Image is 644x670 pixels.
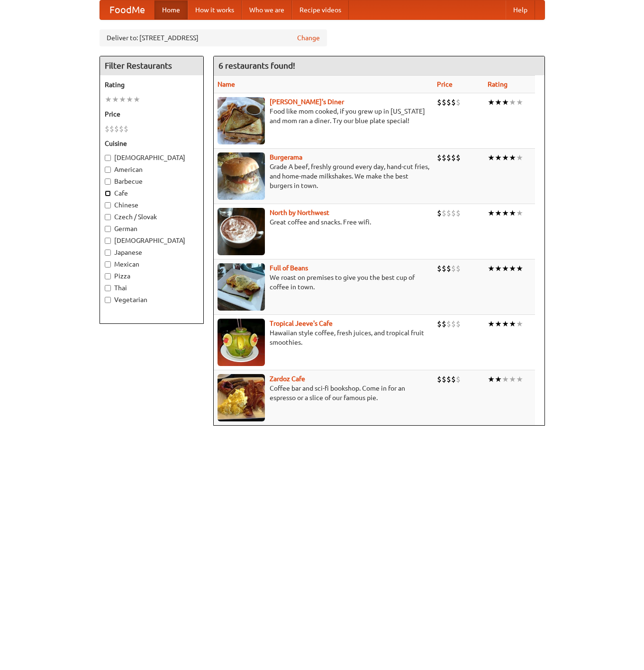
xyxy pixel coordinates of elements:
[105,214,111,220] input: Czech / Slovak
[270,209,329,216] a: North by Northwest
[218,162,429,190] p: Grade A beef, freshly ground every day, hand-cut fries, and home-made milkshakes. We make the bes...
[105,297,111,303] input: Vegetarian
[105,188,199,198] label: Cafe
[218,384,429,402] p: Coffee bar and sci-fi bookshop. Come in for an espresso or a slice of our famous pie.
[516,319,523,329] li: ★
[437,319,442,329] li: $
[218,263,265,311] img: beans.jpg
[218,328,429,347] p: Hawaiian style coffee, fresh juices, and tropical fruit smoothies.
[488,80,508,88] a: Rating
[451,263,456,274] li: $
[270,153,302,161] a: Burgerama
[292,0,349,19] a: Recipe videos
[109,124,114,134] li: $
[506,0,535,19] a: Help
[437,80,453,88] a: Price
[451,319,456,329] li: $
[516,374,523,384] li: ★
[218,97,265,144] img: sallys.jpg
[502,97,509,107] li: ★
[446,374,451,384] li: $
[218,80,235,88] a: Name
[119,94,126,105] li: ★
[446,97,451,107] li: $
[105,155,111,161] input: [DEMOGRAPHIC_DATA]
[218,319,265,366] img: jeeves.jpg
[509,208,516,218] li: ★
[442,374,446,384] li: $
[112,94,119,105] li: ★
[218,107,429,125] p: Food like mom cooked, if you grew up in [US_STATE] and mom ran a diner. Try our blue plate special!
[502,263,509,274] li: ★
[105,226,111,232] input: German
[105,190,111,197] input: Cafe
[456,152,461,163] li: $
[100,56,203,75] h4: Filter Restaurants
[126,94,133,105] li: ★
[105,109,199,119] h5: Price
[154,0,188,19] a: Home
[105,177,199,186] label: Barbecue
[114,124,119,134] li: $
[437,374,442,384] li: $
[218,208,265,255] img: north.jpg
[488,263,495,274] li: ★
[218,61,295,70] ng-pluralize: 6 restaurants found!
[495,208,502,218] li: ★
[270,98,344,106] a: [PERSON_NAME]'s Diner
[495,374,502,384] li: ★
[105,224,199,233] label: German
[502,208,509,218] li: ★
[105,295,199,304] label: Vegetarian
[437,208,442,218] li: $
[495,152,502,163] li: ★
[105,238,111,244] input: [DEMOGRAPHIC_DATA]
[488,152,495,163] li: ★
[105,80,199,89] h5: Rating
[105,212,199,222] label: Czech / Slovak
[105,259,199,269] label: Mexican
[509,374,516,384] li: ★
[446,208,451,218] li: $
[100,0,154,19] a: FoodMe
[509,97,516,107] li: ★
[270,320,333,327] b: Tropical Jeeve's Cafe
[218,273,429,292] p: We roast on premises to give you the best cup of coffee in town.
[516,97,523,107] li: ★
[105,165,199,174] label: American
[270,375,305,383] a: Zardoz Cafe
[442,208,446,218] li: $
[456,208,461,218] li: $
[488,97,495,107] li: ★
[119,124,124,134] li: $
[105,271,199,281] label: Pizza
[105,285,111,291] input: Thai
[218,217,429,227] p: Great coffee and snacks. Free wifi.
[456,97,461,107] li: $
[516,263,523,274] li: ★
[105,124,109,134] li: $
[297,33,320,43] a: Change
[105,236,199,245] label: [DEMOGRAPHIC_DATA]
[442,319,446,329] li: $
[437,263,442,274] li: $
[442,263,446,274] li: $
[124,124,128,134] li: $
[488,319,495,329] li: ★
[456,263,461,274] li: $
[105,139,199,148] h5: Cuisine
[133,94,140,105] li: ★
[502,152,509,163] li: ★
[442,97,446,107] li: $
[451,374,456,384] li: $
[495,319,502,329] li: ★
[451,208,456,218] li: $
[437,97,442,107] li: $
[456,374,461,384] li: $
[105,261,111,268] input: Mexican
[509,152,516,163] li: ★
[437,152,442,163] li: $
